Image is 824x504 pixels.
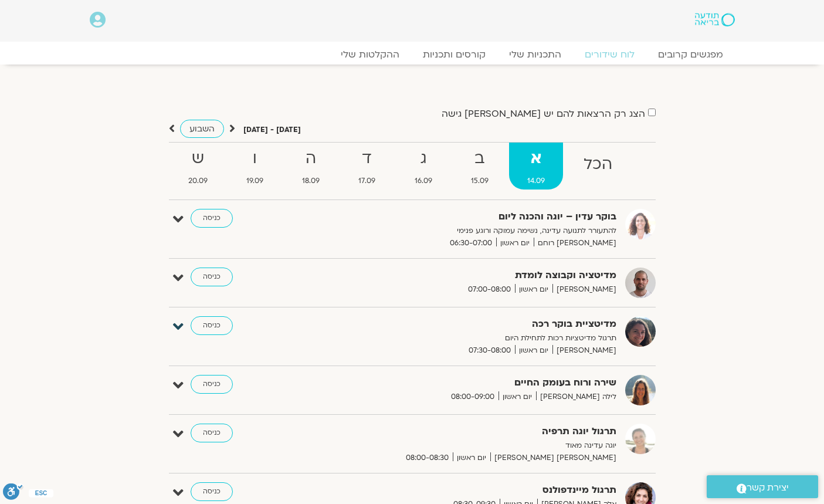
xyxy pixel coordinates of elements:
[453,143,507,190] a: ב15.09
[340,143,394,190] a: ד17.09
[496,237,534,249] span: יום ראשון
[170,175,226,187] span: 20.09
[536,391,616,403] span: לילה [PERSON_NAME]
[189,123,215,134] span: השבוע
[284,146,338,172] strong: ה
[707,475,818,498] a: יצירת קשר
[509,146,563,172] strong: א
[284,143,338,190] a: ה18.09
[329,424,616,439] strong: תרגול יוגה תרפיה
[396,143,450,190] a: ג16.09
[573,49,646,60] a: לוח שידורים
[191,316,233,335] a: כניסה
[191,375,233,394] a: כניסה
[396,175,450,187] span: 16.09
[552,344,616,357] span: [PERSON_NAME]
[329,482,616,498] strong: תרגול מיינדפולנס
[552,283,616,296] span: [PERSON_NAME]
[453,175,507,187] span: 15.09
[170,143,226,190] a: ש20.09
[490,452,616,464] span: [PERSON_NAME] [PERSON_NAME]
[499,391,536,403] span: יום ראשון
[170,146,226,172] strong: ש
[329,209,616,225] strong: בוקר עדין – יוגה והכנה ליום
[565,151,630,178] strong: הכל
[191,209,233,228] a: כניסה
[515,283,552,296] span: יום ראשון
[340,175,394,187] span: 17.09
[453,452,490,464] span: יום ראשון
[329,268,616,283] strong: מדיטציה וקבוצה לומדת
[534,237,616,249] span: [PERSON_NAME] רוחם
[442,109,645,119] label: הצג רק הרצאות להם יש [PERSON_NAME] גישה
[191,424,233,442] a: כניסה
[329,332,616,344] p: תרגול מדיטציות רכות לתחילת היום
[284,175,338,187] span: 18.09
[90,49,735,60] nav: Menu
[453,146,507,172] strong: ב
[509,143,563,190] a: א14.09
[402,452,453,464] span: 08:00-08:30
[329,439,616,452] p: יוגה עדינה מאוד
[396,146,450,172] strong: ג
[329,316,616,332] strong: מדיטציית בוקר רכה
[228,175,282,187] span: 19.09
[180,120,224,138] a: השבוע
[329,375,616,391] strong: שירה ורוח בעומק החיים
[329,49,411,60] a: ההקלטות שלי
[191,268,233,286] a: כניסה
[228,146,282,172] strong: ו
[191,482,233,501] a: כניסה
[228,143,282,190] a: ו19.09
[447,391,499,403] span: 08:00-09:00
[243,124,301,136] p: [DATE] - [DATE]
[646,49,735,60] a: מפגשים קרובים
[565,143,630,190] a: הכל
[464,283,515,296] span: 07:00-08:00
[340,146,394,172] strong: ד
[329,225,616,237] p: להתעורר לתנועה עדינה, נשימה עמוקה ורוגע פנימי
[509,175,563,187] span: 14.09
[747,480,789,496] span: יצירת קשר
[515,344,552,357] span: יום ראשון
[411,49,497,60] a: קורסים ותכניות
[464,344,515,357] span: 07:30-08:00
[497,49,573,60] a: התכניות שלי
[446,237,496,249] span: 06:30-07:00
